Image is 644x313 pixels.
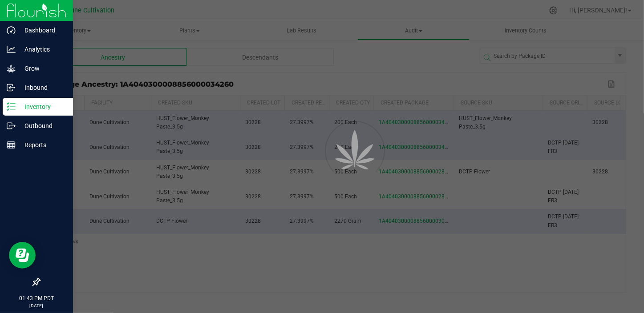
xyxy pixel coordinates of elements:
[16,25,69,36] p: Dashboard
[7,45,16,54] inline-svg: Analytics
[16,140,69,150] p: Reports
[16,101,69,112] p: Inventory
[16,63,69,74] p: Grow
[7,26,16,35] inline-svg: Dashboard
[9,242,36,269] iframe: Resource center
[16,120,69,131] p: Outbound
[7,64,16,73] inline-svg: Grow
[16,82,69,93] p: Inbound
[4,302,69,309] p: [DATE]
[4,294,69,302] p: 01:43 PM PDT
[7,140,16,149] inline-svg: Reports
[7,121,16,130] inline-svg: Outbound
[16,44,69,55] p: Analytics
[7,83,16,92] inline-svg: Inbound
[7,102,16,111] inline-svg: Inventory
